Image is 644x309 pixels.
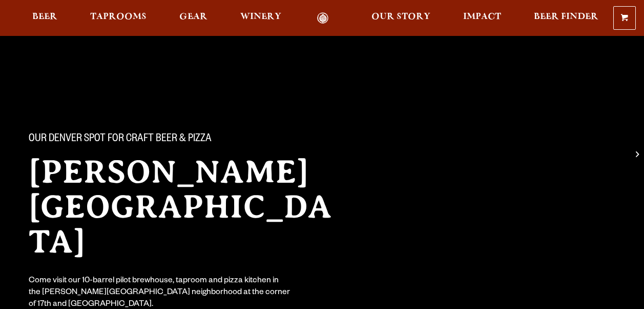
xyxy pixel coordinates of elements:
a: Impact [456,12,508,24]
span: Our Denver spot for craft beer & pizza [29,133,212,146]
span: Beer Finder [534,13,598,21]
span: Gear [179,13,207,21]
a: Beer [26,12,64,24]
a: Beer Finder [527,12,605,24]
a: Our Story [365,12,437,24]
a: Gear [173,12,214,24]
span: Taprooms [90,13,147,21]
span: Impact [463,13,501,21]
a: Taprooms [84,12,153,24]
span: Beer [32,13,57,21]
a: Odell Home [304,12,342,24]
span: Our Story [371,13,430,21]
span: Winery [240,13,281,21]
a: Winery [234,12,288,24]
h2: [PERSON_NAME][GEOGRAPHIC_DATA] [29,154,348,259]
